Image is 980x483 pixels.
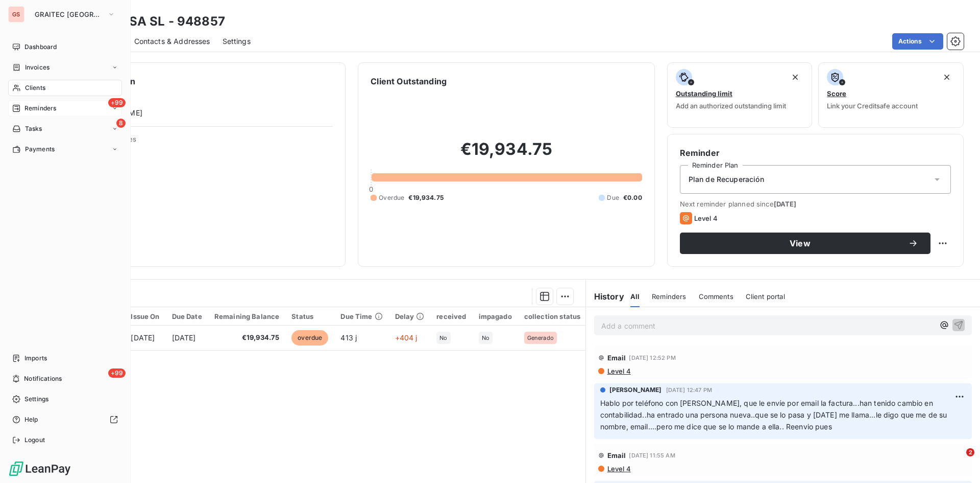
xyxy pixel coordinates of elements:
div: GS [8,6,24,22]
span: Clients [25,83,45,93]
span: +99 [108,369,126,378]
span: Overdue [379,193,404,202]
span: Tasks [25,124,42,133]
h6: History [586,290,624,303]
span: €0.00 [623,193,642,202]
span: No [482,335,489,341]
span: Reminders [24,104,56,113]
div: Status [291,312,328,320]
span: €19,934.75 [214,333,280,343]
span: Level 4 [694,214,718,222]
button: ScoreLink your Creditsafe account [818,62,964,128]
span: 413 j [340,333,357,342]
span: No [439,335,447,341]
div: Due Date [172,312,202,320]
div: impagado [479,312,512,320]
span: 8 [116,119,126,128]
span: Level 4 [606,465,631,473]
span: Settings [24,395,48,404]
h6: Reminder [680,147,951,159]
h6: Client information [62,75,333,87]
span: [DATE] 12:52 PM [629,355,675,361]
span: Link your Creditsafe account [827,102,918,110]
span: 0 [369,185,373,193]
span: Outstanding limit [676,89,732,98]
button: View [680,233,930,254]
span: Client portal [746,292,785,301]
span: Payments [25,145,55,154]
h3: CIMELSA SL - 948857 [90,12,225,31]
div: received [436,312,466,320]
span: Plan de Recuperación [689,174,764,185]
h6: Client Outstanding [371,75,447,87]
span: [DATE] 12:47 PM [666,387,712,393]
span: Settings [223,36,251,47]
span: +99 [108,98,126,107]
span: overdue [291,330,328,346]
span: All [630,292,640,301]
span: Email [607,354,626,362]
span: Help [24,415,38,424]
span: Comments [699,292,733,301]
span: [DATE] [131,333,155,342]
div: Delay [395,312,425,320]
div: Issue On [131,312,159,320]
a: Help [8,411,122,428]
iframe: Intercom live chat [945,448,970,473]
span: View [692,239,908,247]
button: Actions [892,33,943,50]
span: GRAITEC [GEOGRAPHIC_DATA] [35,10,103,18]
span: Email [607,451,626,459]
span: Notifications [24,374,62,383]
button: Outstanding limitAdd an authorized outstanding limit [667,62,813,128]
span: Level 4 [606,367,631,375]
div: Due Time [340,312,382,320]
span: Add an authorized outstanding limit [676,102,786,110]
span: [DATE] [774,200,797,208]
span: [DATE] [172,333,196,342]
span: Logout [24,435,45,445]
img: Logo LeanPay [8,461,71,477]
h2: €19,934.75 [371,139,642,170]
span: Score [827,89,846,98]
span: Due [607,193,619,202]
span: €19,934.75 [408,193,444,202]
span: 2 [966,448,974,456]
span: +404 j [395,333,418,342]
div: Remaining Balance [214,312,280,320]
span: Reminders [652,292,686,301]
span: Generado [527,335,554,341]
span: Imports [24,354,47,363]
span: Hablo por teléfono con [PERSON_NAME], que le envíe por email la factura...han tenido cambio en co... [600,399,949,431]
span: Invoices [25,63,50,72]
span: Client Properties [82,135,333,149]
span: Contacts & Addresses [134,36,210,47]
span: [DATE] 11:55 AM [629,452,675,458]
span: Dashboard [24,42,57,52]
span: [PERSON_NAME] [609,385,662,395]
div: collection status [524,312,581,320]
span: Next reminder planned since [680,200,951,208]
